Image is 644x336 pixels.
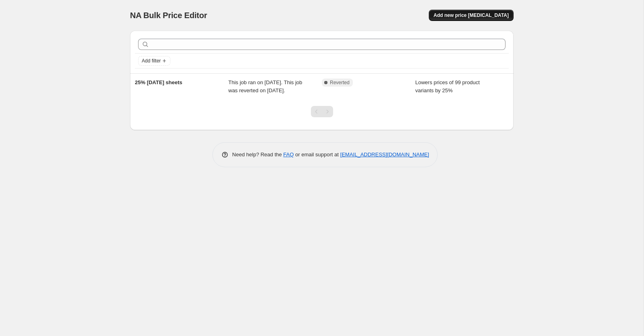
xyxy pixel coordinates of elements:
span: Need help? Read the [232,151,283,158]
button: Add filter [138,56,170,66]
span: NA Bulk Price Editor [130,11,207,20]
span: Lowers prices of 99 product variants by 25% [415,79,480,93]
nav: Pagination [311,106,333,117]
span: This job ran on [DATE]. This job was reverted on [DATE]. [229,79,302,93]
span: Add new price [MEDICAL_DATA] [434,12,509,19]
span: or email support at [294,151,340,158]
span: Reverted [330,79,350,86]
a: [EMAIL_ADDRESS][DOMAIN_NAME] [340,151,429,158]
button: Add new price [MEDICAL_DATA] [429,10,514,21]
span: 25% [DATE] sheets [135,79,183,85]
span: Add filter [142,58,161,64]
a: FAQ [283,151,294,158]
